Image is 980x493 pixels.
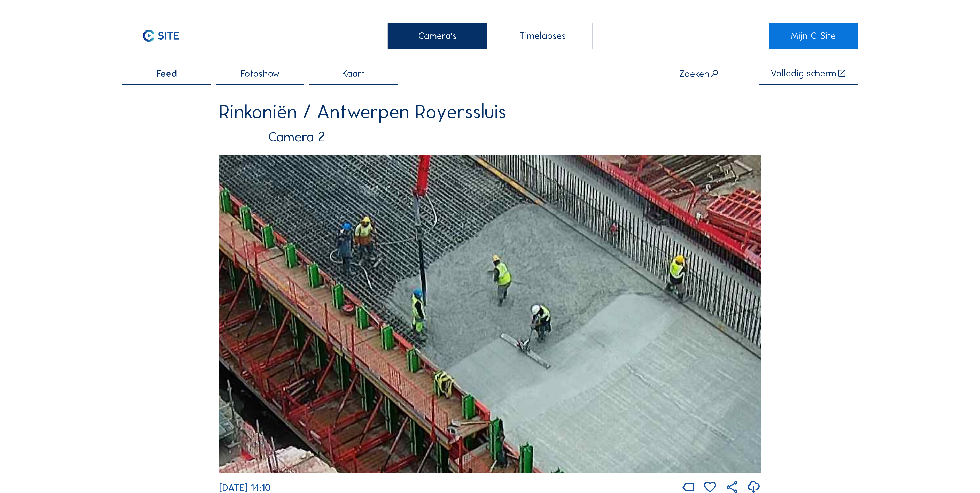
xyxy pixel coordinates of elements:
span: Kaart [342,69,365,78]
a: Mijn C-Site [769,23,857,49]
img: Image [219,155,761,473]
span: Feed [156,69,177,78]
div: Zoeken [679,69,719,79]
div: Camera's [387,23,487,49]
div: Rinkoniën / Antwerpen Royerssluis [219,102,761,121]
div: Timelapses [493,23,593,49]
div: Volledig scherm [771,68,836,78]
span: Fotoshow [241,69,279,78]
div: Camera 2 [219,130,761,144]
img: C-SITE Logo [122,23,199,49]
a: C-SITE Logo [122,23,211,49]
